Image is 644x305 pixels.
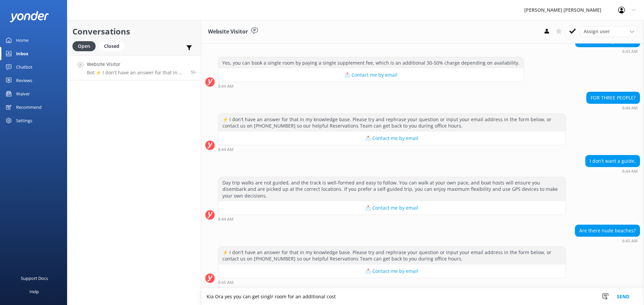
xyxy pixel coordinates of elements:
button: 📩 Contact me by email [218,264,566,278]
div: Are there nude beaches? [575,225,640,236]
a: Open [72,42,99,50]
span: 06:45am 18-Aug-2025 (UTC +12:00) Pacific/Auckland [191,69,196,75]
a: Closed [99,42,128,50]
strong: 6:45 AM [218,281,233,285]
div: Open [72,41,96,51]
div: 06:43am 18-Aug-2025 (UTC +12:00) Pacific/Auckland [575,49,640,54]
div: Support Docs [21,272,48,285]
strong: 6:44 AM [218,148,233,152]
img: yonder-white-logo.png [10,11,49,22]
strong: 6:44 AM [218,84,233,88]
strong: 6:44 AM [622,106,638,110]
div: 06:45am 18-Aug-2025 (UTC +12:00) Pacific/Auckland [218,280,566,285]
a: Website VisitorBot:⚡ I don't have an answer for that in my knowledge base. Please try and rephras... [67,55,201,80]
button: 📩 Contact me by email [218,132,566,145]
strong: 6:44 AM [622,169,638,173]
div: 06:44am 18-Aug-2025 (UTC +12:00) Pacific/Auckland [585,169,640,173]
div: Yes, you can book a single room by paying a single supplement fee, which is an additional 30-50% ... [218,57,524,69]
div: ⚡ I don't have an answer for that in my knowledge base. Please try and rephrase your question or ... [218,114,566,132]
div: Recommend [16,100,42,114]
div: Closed [99,41,124,51]
div: 06:44am 18-Aug-2025 (UTC +12:00) Pacific/Auckland [218,84,524,88]
h3: Website Visitor [208,27,248,36]
strong: 6:43 AM [622,50,638,54]
div: Waiver [16,87,30,100]
h2: Conversations [72,25,196,38]
h4: Website Visitor [87,61,186,68]
div: Inbox [16,47,29,60]
div: ⚡ I don't have an answer for that in my knowledge base. Please try and rephrase your question or ... [218,247,566,264]
p: Bot: ⚡ I don't have an answer for that in my knowledge base. Please try and rephrase your questio... [87,70,186,76]
div: Help [30,285,39,298]
textarea: Kia Ora yes you can get singlr room for an additional cost [201,288,644,305]
div: FOR THREE PEOPLE? [587,92,640,103]
div: I don't want a guide. [586,155,640,167]
div: 06:44am 18-Aug-2025 (UTC +12:00) Pacific/Auckland [218,147,566,152]
div: 06:45am 18-Aug-2025 (UTC +12:00) Pacific/Auckland [575,238,640,243]
strong: 6:45 AM [622,239,638,243]
button: 📩 Contact me by email [218,201,566,215]
div: 06:44am 18-Aug-2025 (UTC +12:00) Pacific/Auckland [586,105,640,110]
div: Assign User [580,26,637,37]
button: 📩 Contact me by email [218,68,524,82]
div: Chatbot [16,60,33,74]
div: Home [16,33,29,47]
div: 06:44am 18-Aug-2025 (UTC +12:00) Pacific/Auckland [218,217,566,221]
button: Send [610,288,636,305]
div: Settings [16,114,32,127]
strong: 6:44 AM [218,217,233,221]
div: Day trip walks are not guided, and the track is well-formed and easy to follow. You can walk at y... [218,177,566,202]
div: Reviews [16,74,32,87]
span: Assign user [584,28,610,35]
